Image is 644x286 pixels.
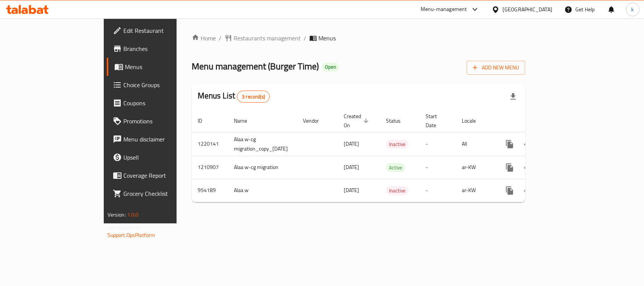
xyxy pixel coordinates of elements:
div: Open [322,63,339,72]
td: All [456,132,495,156]
span: Add New Menu [473,63,519,72]
span: Name [234,116,257,125]
button: Change Status [519,158,537,177]
td: Alaa w [228,179,297,202]
li: / [219,34,221,43]
span: Get support on: [108,223,142,232]
a: Branches [107,40,211,58]
span: Inactive [386,186,409,195]
span: Inactive [386,140,409,149]
span: 3 record(s) [237,93,269,100]
a: Coverage Report [107,166,211,185]
span: [DATE] [344,139,359,149]
span: Status [386,116,410,125]
a: Edit Restaurant [107,22,211,40]
a: Menus [107,58,211,76]
span: ID [198,116,212,125]
th: Actions [495,109,579,132]
td: ar-KW [456,156,495,179]
a: Choice Groups [107,76,211,94]
span: Coverage Report [123,171,205,180]
div: Inactive [386,140,409,149]
td: ar-KW [456,179,495,202]
span: Active [386,163,405,172]
span: Restaurants management [234,34,301,43]
div: Menu-management [421,5,467,14]
span: Branches [123,44,205,53]
span: 1.0.0 [127,210,139,220]
a: Restaurants management [224,34,301,43]
a: Coupons [107,94,211,112]
td: - [420,132,456,156]
button: more [501,135,519,153]
a: Upsell [107,148,211,166]
span: [DATE] [344,162,359,172]
a: Menu disclaimer [107,130,211,148]
li: / [304,34,306,43]
h2: Menus List [198,90,270,103]
button: Add New Menu [467,61,525,75]
table: enhanced table [192,109,579,202]
span: Vendor [303,116,329,125]
span: Menu disclaimer [123,135,205,144]
a: Promotions [107,112,211,130]
td: - [420,156,456,179]
span: Menus [318,34,336,43]
span: Version: [108,210,126,220]
span: Menu management ( Burger Time ) [192,58,319,75]
td: - [420,179,456,202]
span: [DATE] [344,185,359,195]
span: Upsell [123,153,205,162]
span: Start Date [426,112,447,130]
a: Grocery Checklist [107,185,211,203]
div: [GEOGRAPHIC_DATA] [503,5,552,14]
div: Export file [504,88,522,106]
a: Support.OpsPlatform [108,230,155,240]
span: Choice Groups [123,80,205,89]
span: Grocery Checklist [123,189,205,198]
nav: breadcrumb [192,34,526,43]
div: Active [386,163,405,172]
span: Open [322,64,339,70]
span: Menus [125,62,205,71]
span: Edit Restaurant [123,26,205,35]
button: more [501,158,519,177]
button: Change Status [519,135,537,153]
td: Alaa w-cg migration [228,156,297,179]
button: more [501,181,519,200]
span: Promotions [123,117,205,126]
span: k [631,5,634,14]
button: Change Status [519,181,537,200]
span: Locale [462,116,486,125]
span: Coupons [123,98,205,108]
div: Total records count [237,91,270,103]
td: Alaa w-cg migration_copy_[DATE] [228,132,297,156]
span: Created On [344,112,371,130]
